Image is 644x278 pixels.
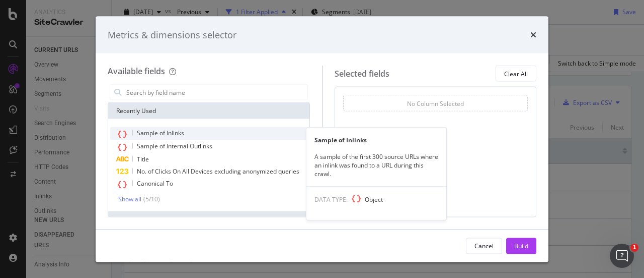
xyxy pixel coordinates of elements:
span: Canonical To [137,179,173,188]
span: No. of Clicks On All Devices excluding anonymized queries [137,167,299,176]
div: Sample of Inlinks [306,135,446,144]
span: Object [365,195,383,204]
div: All fields [108,211,309,228]
span: Title [137,155,149,163]
button: Build [506,238,536,254]
div: A sample of the first 300 source URLs where an inlink was found to a URL during this crawl. [306,152,446,178]
span: 1 [630,244,638,252]
div: Recently Used [108,103,309,119]
input: Search by field name [125,85,307,100]
button: Cancel [466,238,502,254]
div: No Column Selected [407,99,464,107]
div: Metrics & dimensions selector [108,28,236,41]
div: Cancel [474,241,494,250]
button: Clear All [496,66,536,82]
iframe: Intercom live chat [610,244,634,268]
div: Available fields [108,66,165,77]
div: Build [514,241,528,250]
div: Show all [118,195,141,202]
div: Selected fields [335,68,389,79]
span: DATA TYPE: [314,195,348,204]
span: Sample of Internal Outlinks [137,142,212,150]
div: times [530,28,536,41]
div: modal [96,16,548,262]
div: Clear All [504,69,528,78]
span: Sample of Inlinks [137,129,184,137]
div: ( 5 / 10 ) [141,195,160,203]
